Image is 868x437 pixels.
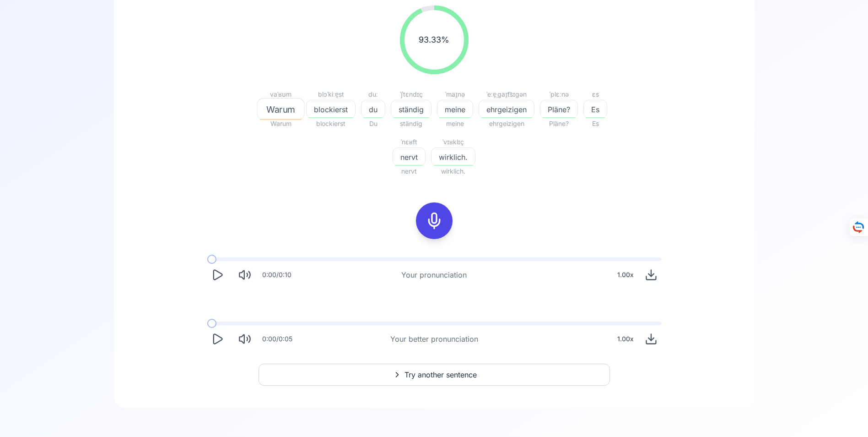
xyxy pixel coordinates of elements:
[391,104,431,115] span: ständig
[390,333,478,344] div: Your better pronunciation
[306,100,356,118] button: blockierst
[479,100,534,118] button: ehrgeizigen
[641,329,661,349] button: Download audio
[391,118,431,129] span: ständig
[431,166,475,177] span: wirklich.
[235,329,255,349] button: Mute
[261,100,301,118] button: Warum
[540,104,577,115] span: Pläne?
[437,118,473,129] span: meine
[261,118,301,129] span: Warum
[361,104,385,115] span: du
[258,103,304,116] span: Warum
[614,330,637,348] div: 1.00 x
[262,270,291,279] div: 0:00 / 0:10
[306,118,356,129] span: blockierst
[431,147,475,166] button: wirklich.
[431,137,475,147] div: ˈvɪʁklɪç
[393,137,426,147] div: ˈnɛʁft
[614,266,637,284] div: 1.00 x
[401,269,467,280] div: Your pronunciation
[583,100,607,118] button: Es
[479,104,534,115] span: ehrgeizigen
[207,265,227,285] button: Play
[583,118,607,129] span: Es
[540,118,578,129] span: Pläne?
[419,33,449,46] span: 93.33 %
[393,147,426,166] button: nervt
[361,89,385,100] div: duː
[540,89,578,100] div: ˈplɛːnə
[391,89,431,100] div: ˈʃtɛndɪç
[583,89,607,100] div: ɛs
[207,329,227,349] button: Play
[235,265,255,285] button: Mute
[540,100,578,118] button: Pläne?
[404,369,477,380] span: Try another sentence
[641,265,661,285] button: Download audio
[479,89,534,100] div: ˈeːɐ̯ˌɡaɪ̯t͡sɪɡən
[437,104,473,115] span: meine
[437,89,473,100] div: ˈmaɪ̯nə
[262,334,292,344] div: 0:00 / 0:05
[306,89,356,100] div: blɔˈkiːɐ̯st
[361,118,385,129] span: Du
[431,152,475,163] span: wirklich.
[584,104,607,115] span: Es
[259,364,610,386] button: Try another sentence
[261,89,301,100] div: vaˈʁʊm
[479,118,534,129] span: ehrgeizigen
[393,152,425,163] span: nervt
[307,104,355,115] span: blockierst
[361,100,385,118] button: du
[391,100,431,118] button: ständig
[437,100,473,118] button: meine
[393,166,426,177] span: nervt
